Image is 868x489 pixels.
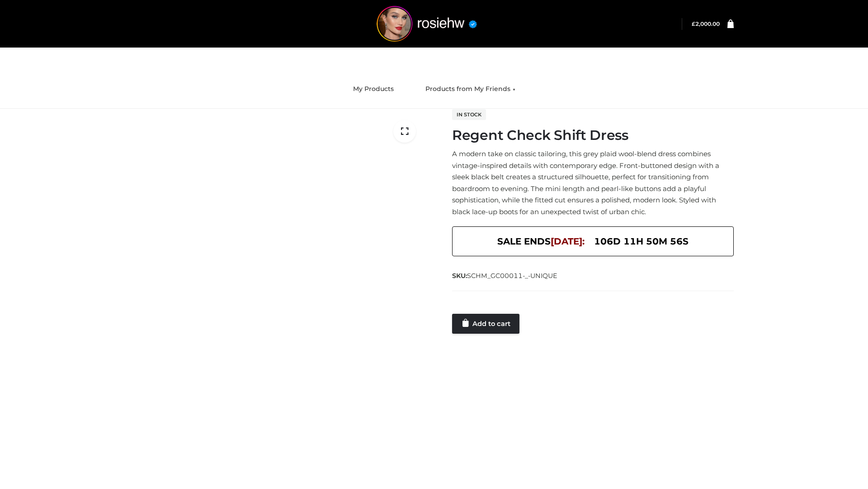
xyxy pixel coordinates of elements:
[175,109,427,446] img: Screenshot-2024-10-29-at-9.57.06 AM
[452,226,734,256] div: SALE ENDS
[692,20,720,27] a: £2,000.00
[692,20,720,27] bdi: 2,000.00
[346,79,401,99] a: My Products
[359,6,495,42] img: rosiehw
[551,236,585,247] span: [DATE]:
[452,109,486,120] span: In stock
[452,127,734,144] h1: Regent Check Shift Dress
[419,79,522,99] a: Products from My Friends
[452,314,519,334] a: Add to cart
[692,20,695,27] span: £
[594,234,689,249] span: 106d 11h 50m 56s
[452,148,734,217] p: A modern take on classic tailoring, this grey plaid wool-blend dress combines vintage-inspired de...
[467,272,557,280] span: SCHM_GC00011-_-UNIQUE
[452,270,558,281] span: SKU:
